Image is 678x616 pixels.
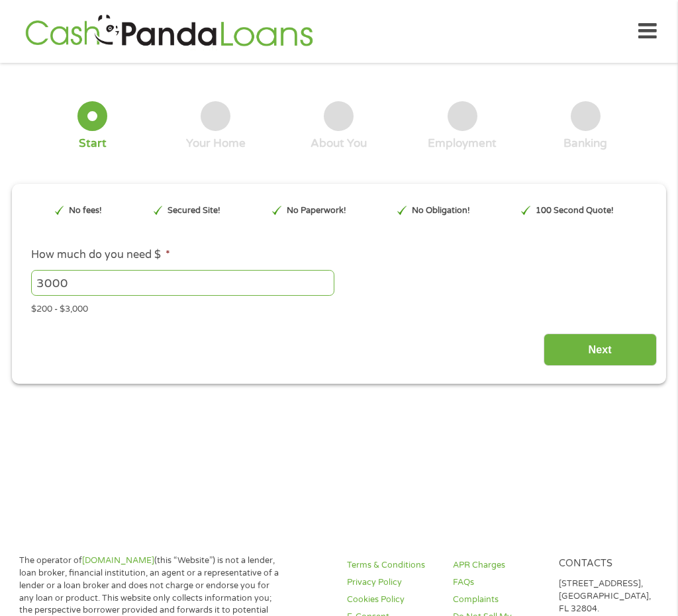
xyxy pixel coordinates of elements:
a: Cookies Policy [347,594,437,606]
p: No Obligation! [412,204,470,217]
div: About You [311,136,367,151]
p: 100 Second Quote! [536,204,614,217]
p: No Paperwork! [287,204,346,217]
div: Your Home [186,136,246,151]
a: APR Charges [453,559,543,572]
div: Employment [428,136,497,151]
a: FAQs [453,576,543,589]
a: Privacy Policy [347,576,437,589]
label: How much do you need $ [31,248,170,262]
a: Terms & Conditions [347,559,437,572]
a: Complaints [453,594,543,606]
p: No fees! [69,204,102,217]
div: Start [79,136,107,151]
p: Secured Site! [168,204,220,217]
h4: Contacts [559,558,651,570]
div: Banking [563,136,607,151]
div: $200 - $3,000 [31,298,647,316]
p: [STREET_ADDRESS], [GEOGRAPHIC_DATA], FL 32804. [559,578,651,615]
img: GetLoanNow Logo [21,13,316,50]
input: Next [544,333,657,366]
a: [DOMAIN_NAME] [82,555,154,566]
